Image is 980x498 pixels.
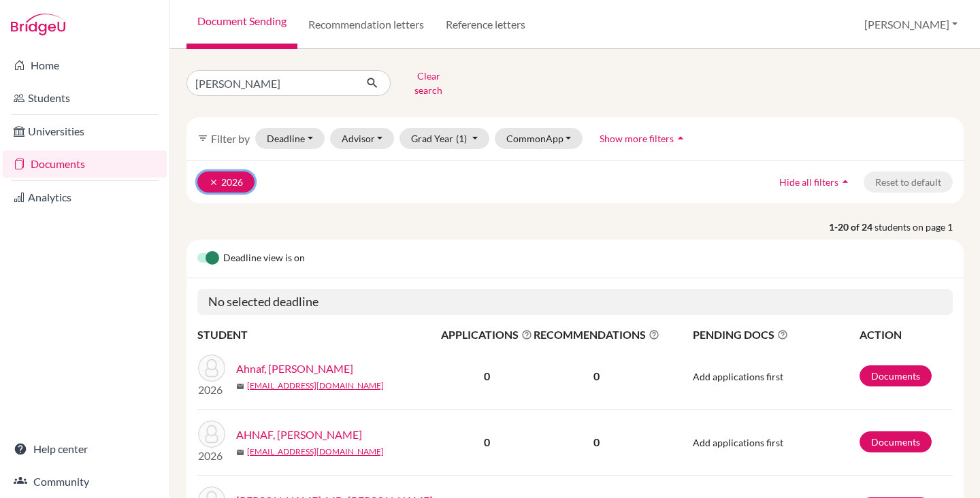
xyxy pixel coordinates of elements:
input: Find student by name... [186,70,355,96]
button: Hide all filtersarrow_drop_up [768,171,864,193]
i: clear [209,178,218,187]
i: filter_list [197,133,208,144]
span: APPLICATIONS [441,327,532,343]
a: Universities [3,118,167,145]
th: ACTION [859,326,953,344]
a: AHNAF, [PERSON_NAME] [236,427,362,443]
a: Documents [860,431,932,452]
b: 0 [484,369,490,382]
img: Bridge-U [11,14,65,35]
span: students on page 1 [875,220,964,234]
span: Add applications first [693,371,783,382]
a: [EMAIL_ADDRESS][DOMAIN_NAME] [247,446,384,458]
button: [PERSON_NAME] [858,12,964,37]
button: Show more filtersarrow_drop_up [588,128,699,149]
p: 2026 [198,382,225,398]
span: Hide all filters [779,176,838,188]
button: Clear search [391,65,466,101]
span: mail [236,448,244,456]
button: Grad Year(1) [399,128,489,149]
i: arrow_drop_up [838,175,852,188]
a: Community [3,468,167,495]
span: RECOMMENDATIONS [534,327,659,343]
span: (1) [456,133,467,144]
p: 0 [534,368,659,384]
a: [EMAIL_ADDRESS][DOMAIN_NAME] [247,380,384,392]
a: Analytics [3,184,167,211]
button: clear2026 [197,171,255,193]
a: Help center [3,435,167,463]
span: mail [236,382,244,391]
button: CommonApp [495,128,583,149]
p: 2026 [198,448,225,464]
h5: No selected deadline [197,289,953,315]
span: Show more filters [600,133,674,144]
a: Students [3,84,167,112]
b: 0 [484,435,490,448]
strong: 1-20 of 24 [829,220,875,234]
span: Add applications first [693,437,783,448]
span: Deadline view is on [223,250,305,267]
button: Reset to default [864,171,953,193]
p: 0 [534,434,659,450]
button: Advisor [330,128,395,149]
a: Documents [860,365,932,386]
a: Ahnaf, [PERSON_NAME] [236,361,353,377]
button: Deadline [255,128,325,149]
a: Home [3,52,167,79]
th: STUDENT [197,326,440,344]
a: Documents [3,150,167,178]
span: Filter by [211,132,250,145]
img: Ahnaf, Rayatnur Rahman [198,354,225,382]
span: PENDING DOCS [693,327,857,343]
i: arrow_drop_up [674,131,687,145]
img: AHNAF, RAYATNUR RAHMAN [198,420,225,448]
